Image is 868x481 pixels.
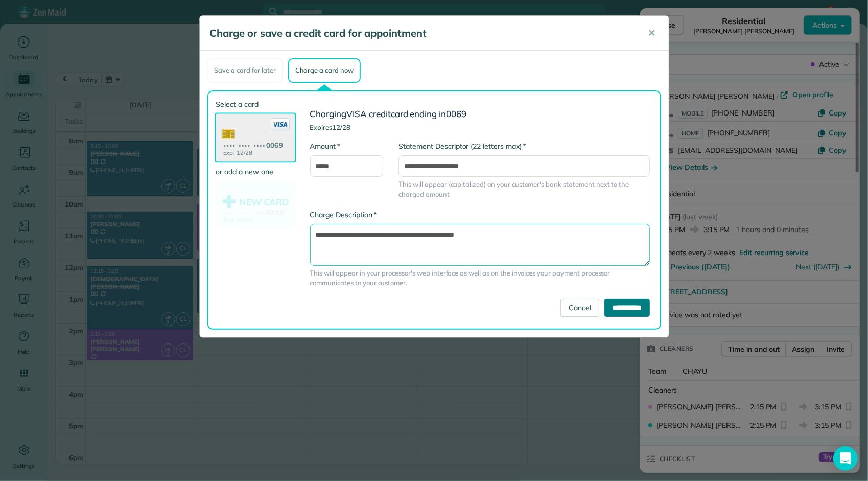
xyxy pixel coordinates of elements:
[833,446,858,471] div: Open Intercom Messenger
[560,299,599,317] a: Cancel
[310,141,340,151] label: Amount
[398,179,650,199] span: This will appear (capitalized) on your customer's bank statement next to the charged amount
[207,58,283,83] div: Save a card for later
[446,108,466,119] span: 0069
[648,27,656,39] span: ✕
[310,124,650,131] h4: Expires
[398,141,526,151] label: Statement Descriptor (22 letters max)
[332,123,350,131] span: 12/28
[216,167,295,177] label: or add a new one
[346,108,367,119] span: VISA
[369,108,391,119] span: credit
[210,26,634,40] h5: Charge or save a credit card for appointment
[216,99,295,109] label: Select a card
[310,109,650,119] h3: Charging card ending in
[288,58,361,83] div: Charge a card now
[310,210,377,220] label: Charge Description
[310,268,650,288] span: This will appear in your processor's web interface as well as on the invoices your payment proces...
